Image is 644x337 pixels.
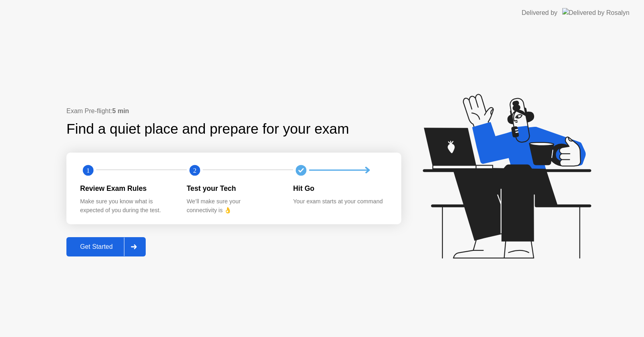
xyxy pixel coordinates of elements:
text: 2 [193,166,196,174]
div: Delivered by [522,8,557,18]
div: Review Exam Rules [80,183,174,194]
img: Delivered by Rosalyn [562,8,630,17]
div: Your exam starts at your command [293,197,387,206]
div: Get Started [69,243,124,250]
button: Get Started [66,237,146,256]
b: 5 min [112,108,129,114]
div: Make sure you know what is expected of you during the test. [80,197,174,215]
div: Find a quiet place and prepare for your exam [66,118,350,140]
div: Test your Tech [187,183,281,194]
text: 1 [87,166,90,174]
div: Hit Go [293,183,387,194]
div: Exam Pre-flight: [66,106,401,116]
div: We’ll make sure your connectivity is 👌 [187,197,281,215]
